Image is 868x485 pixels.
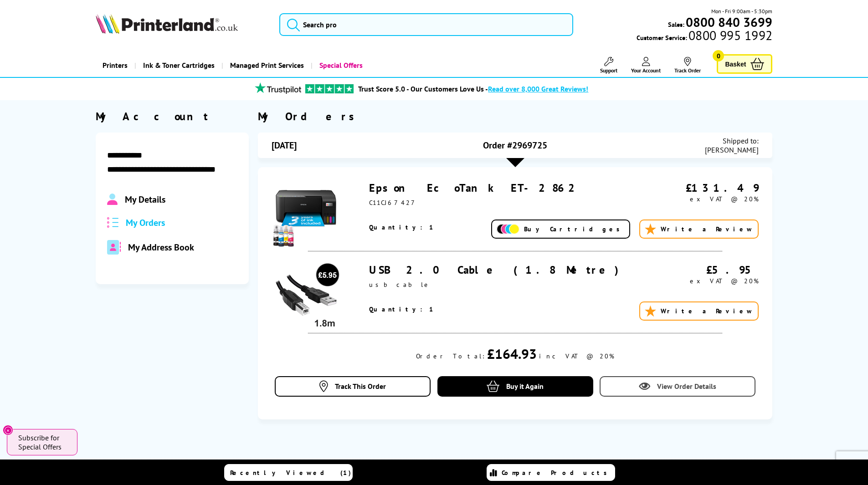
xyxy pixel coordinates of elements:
a: Buy it Again [437,376,593,397]
button: Close [3,425,13,435]
span: Subscribe for Special Offers [18,433,68,451]
span: 0800 995 1992 [687,31,772,40]
div: Order Total: [416,352,485,360]
div: C11CJ67427 [369,199,642,207]
a: Printers [96,54,134,77]
a: Special Offers [311,54,370,77]
span: 0 [713,50,724,61]
a: Basket 0 [717,54,772,74]
div: My Account [96,109,249,123]
span: Track This Order [335,382,386,391]
img: all-order.svg [107,217,119,228]
img: trustpilot rating [251,82,305,94]
span: Read over 8,000 Great Reviews! [488,84,588,93]
a: Epson EcoTank ET-2862 [369,181,582,195]
span: Customer Service: [637,31,772,42]
a: USB 2.0 Cable (1.8 Metre) [369,263,625,277]
span: Shipped to: [705,136,759,145]
span: Write a Review [661,225,753,233]
span: My Address Book [128,241,194,253]
a: Your Account [631,57,661,74]
span: Your Account [631,67,661,74]
span: Sales: [668,20,684,29]
img: trustpilot rating [305,84,354,93]
div: ex VAT @ 20% [642,195,759,203]
div: £5.95 [642,263,759,277]
div: My Orders [258,109,772,123]
a: Ink & Toner Cartridges [134,54,221,77]
span: [PERSON_NAME] [705,145,759,154]
img: USB 2.0 Cable (1.8 Metre) [272,263,340,331]
a: Buy Cartridges [491,220,630,239]
span: My Orders [126,217,165,229]
div: £131.49 [642,181,759,195]
a: Recently Viewed (1) [224,464,353,481]
div: £164.93 [487,345,537,362]
a: Support [600,57,617,74]
span: Recently Viewed (1) [230,469,351,477]
a: View Order Details [600,376,755,397]
span: Write a Review [661,307,753,315]
span: Compare Products [502,469,612,477]
img: Profile.svg [107,194,118,205]
span: Mon - Fri 9:00am - 5:30pm [711,7,772,15]
a: Track This Order [275,376,431,397]
img: Add Cartridges [497,224,519,235]
span: Order #2969725 [483,139,547,151]
span: Buy it Again [506,382,544,391]
span: My Details [125,194,165,205]
a: Printerland Logo [96,14,268,36]
input: Search pro [279,13,573,36]
div: inc VAT @ 20% [539,352,614,360]
img: address-book-duotone-solid.svg [107,240,121,255]
b: 0800 840 3699 [686,14,772,31]
a: Managed Print Services [221,54,311,77]
a: Write a Review [639,220,759,239]
span: Ink & Toner Cartridges [143,54,215,77]
a: Track Order [674,57,701,74]
div: usbcable [369,281,642,289]
span: Basket [725,58,746,70]
span: [DATE] [272,139,297,151]
a: Trust Score 5.0 - Our Customers Love Us -Read over 8,000 Great Reviews! [358,84,588,93]
a: 0800 840 3699 [684,18,772,26]
div: ex VAT @ 20% [642,277,759,285]
span: View Order Details [657,382,716,391]
span: Quantity: 1 [369,305,435,313]
a: Compare Products [487,464,615,481]
span: Support [600,67,617,74]
span: Quantity: 1 [369,223,435,231]
span: Buy Cartridges [524,225,625,233]
img: Epson EcoTank ET-2862 [272,181,340,249]
img: Printerland Logo [96,14,238,34]
a: Write a Review [639,301,759,321]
